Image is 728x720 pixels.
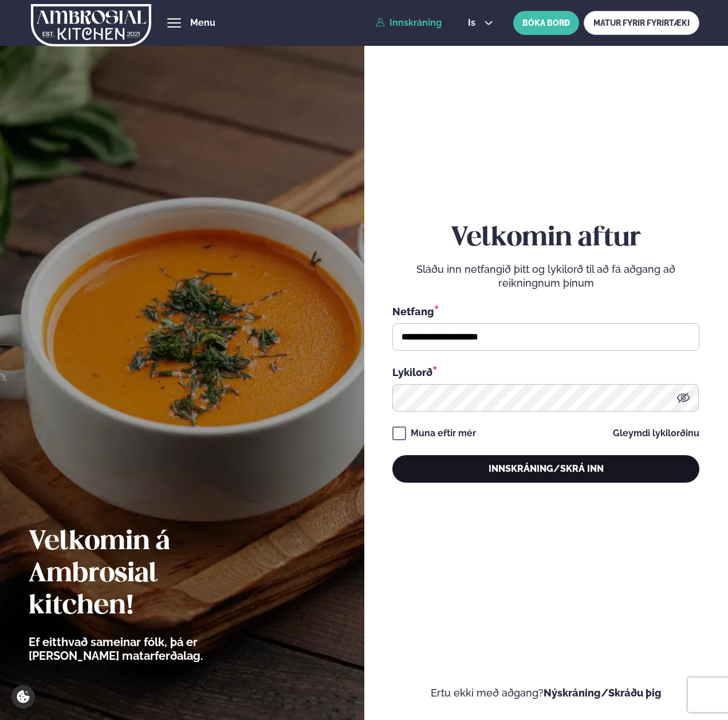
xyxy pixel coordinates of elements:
button: hamburger [167,16,181,30]
p: Ef eitthvað sameinar fólk, þá er [PERSON_NAME] matarferðalag. [29,635,266,663]
p: Ertu ekki með aðgang? [392,686,699,700]
span: is [468,18,479,28]
h2: Velkomin á Ambrosial kitchen! [29,526,266,623]
button: BÓKA BORÐ [513,11,579,35]
button: Innskráning/Skrá inn [392,455,699,483]
a: Innskráning [376,18,442,28]
a: Gleymdi lykilorðinu [613,429,699,438]
a: Nýskráning/Skráðu þig [544,687,662,699]
p: Sláðu inn netfangið þitt og lykilorð til að fá aðgang að reikningnum þínum [392,263,699,290]
img: logo [31,2,151,49]
a: MATUR FYRIR FYRIRTÆKI [584,11,699,35]
div: Lykilorð [392,365,699,379]
button: is [459,18,502,28]
div: Netfang [392,304,699,319]
h2: Velkomin aftur [392,222,699,255]
a: Cookie settings [11,685,35,709]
